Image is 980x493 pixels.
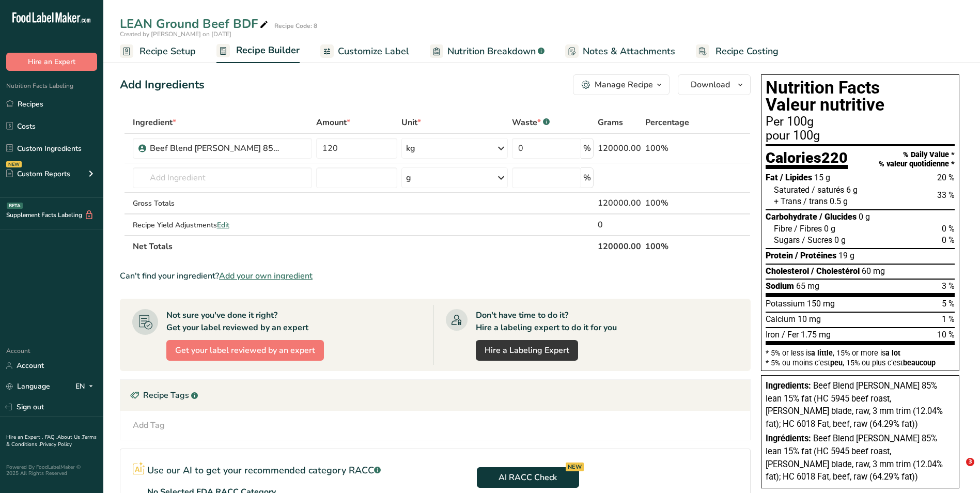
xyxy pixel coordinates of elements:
[766,79,955,114] h1: Nutrition Facts Valeur nutritive
[846,185,858,195] span: 6 g
[120,76,205,94] div: Add Ingredients
[945,458,970,483] iframe: Intercom live chat
[476,340,578,361] a: Hire a Labeling Expert
[217,220,229,230] span: Edit
[216,39,300,64] a: Recipe Builder
[131,235,596,257] th: Net Totals
[821,149,848,166] span: 220
[859,212,870,222] span: 0 g
[885,349,900,357] span: a lot
[819,212,857,222] span: / Glucides
[811,349,833,357] span: a little
[830,359,843,367] span: peu
[219,270,313,282] span: Add your own ingredient
[774,185,810,195] span: Saturated
[598,116,623,129] span: Grams
[430,40,545,63] a: Nutrition Breakdown
[942,281,955,291] span: 3 %
[942,299,955,309] span: 5 %
[937,330,955,340] span: 10 %
[274,21,317,30] div: Recipe Code: 8
[57,434,82,441] a: About Us .
[7,203,23,209] div: BETA
[120,30,231,38] span: Created by [PERSON_NAME] on [DATE]
[696,40,779,63] a: Recipe Costing
[645,142,702,155] div: 100%
[774,224,792,234] span: Fibre
[406,142,415,155] div: kg
[120,270,751,282] div: Can't find your ingredient?
[6,434,43,441] a: Hire an Expert .
[6,464,97,476] div: Powered By FoodLabelMaker © 2025 All Rights Reserved
[477,467,579,488] button: AI RACC Check NEW
[583,44,675,58] span: Notes & Attachments
[794,224,822,234] span: / Fibres
[45,434,57,441] a: FAQ .
[6,434,97,448] a: Terms & Conditions .
[937,190,955,200] span: 33 %
[838,251,854,260] span: 19 g
[573,74,670,95] button: Manage Recipe
[6,53,97,71] button: Hire an Expert
[774,196,801,206] span: + Trans
[598,197,641,209] div: 120000.00
[766,359,955,366] div: * 5% ou moins c’est , 15% ou plus c’est
[942,235,955,245] span: 0 %
[862,266,885,276] span: 60 mg
[133,167,312,188] input: Add Ingredient
[824,224,835,234] span: 0 g
[766,173,778,182] span: Fat
[6,161,22,167] div: NEW
[903,359,936,367] span: beaucoup
[966,458,974,466] span: 3
[766,266,809,276] span: Cholesterol
[766,314,796,324] span: Calcium
[75,380,97,393] div: EN
[175,344,315,357] span: Get your label reviewed by an expert
[139,44,196,58] span: Recipe Setup
[766,212,817,222] span: Carbohydrate
[565,40,675,63] a: Notes & Attachments
[766,381,811,391] span: Ingredients:
[643,235,704,257] th: 100%
[811,266,860,276] span: / Cholestérol
[406,172,411,184] div: g
[316,116,350,129] span: Amount
[830,196,848,206] span: 0.5 g
[401,116,421,129] span: Unit
[133,198,312,209] div: Gross Totals
[798,314,821,324] span: 10 mg
[715,44,779,58] span: Recipe Costing
[120,14,270,33] div: LEAN Ground Beef BDF
[834,235,846,245] span: 0 g
[774,235,800,245] span: Sugars
[133,220,312,230] div: Recipe Yield Adjustments
[133,419,165,432] div: Add Tag
[120,380,750,411] div: Recipe Tags
[814,173,830,182] span: 15 g
[942,314,955,324] span: 1 %
[802,235,832,245] span: / Sucres
[166,340,324,361] button: Get your label reviewed by an expert
[691,79,730,91] span: Download
[6,377,50,395] a: Language
[780,173,812,182] span: / Lipides
[937,173,955,182] span: 20 %
[512,116,550,129] div: Waste
[766,130,955,142] div: pour 100g
[598,219,641,231] div: 0
[766,434,943,482] span: Beef Blend [PERSON_NAME] 85% lean 15% fat (HC 5945 beef roast, [PERSON_NAME] blade, raw, 3 mm tri...
[942,224,955,234] span: 0 %
[796,281,819,291] span: 65 mg
[120,40,196,63] a: Recipe Setup
[447,44,536,58] span: Nutrition Breakdown
[766,345,955,366] section: * 5% or less is , 15% or more is
[320,40,409,63] a: Customize Label
[678,74,751,95] button: Download
[338,44,409,58] span: Customize Label
[812,185,844,195] span: / saturés
[645,116,689,129] span: Percentage
[766,116,955,128] div: Per 100g
[782,330,799,340] span: / Fer
[476,309,617,334] div: Don't have time to do it? Hire a labeling expert to do it for you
